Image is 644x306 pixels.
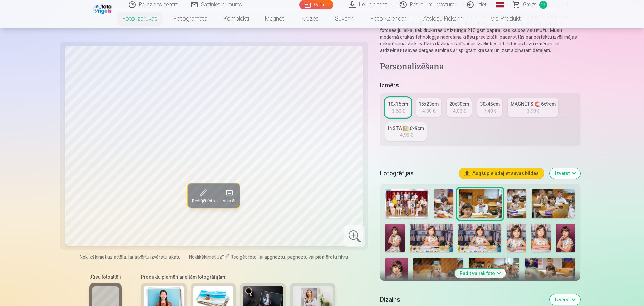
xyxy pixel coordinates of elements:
div: 4,80 € [453,107,466,114]
span: Noklikšķiniet uz [189,254,222,260]
span: Aizstāt [223,198,236,204]
button: Rādīt vairāk foto [454,269,506,278]
div: 30x45cm [480,101,500,107]
a: Magnēti [257,9,293,28]
p: Mūsu fotoattēlu izdrukas uz Fuji Film Crystal profesionālās kvalitātes papīra saglabās jūsu īpašo... [380,13,580,54]
button: Izvērst [550,168,580,179]
a: 30x45cm7,40 € [477,98,502,117]
span: lai apgrieztu, pagrieztu vai piemērotu filtru [259,254,348,260]
a: MAGNĒTS 🧲 6x9cm3,90 € [508,98,558,117]
div: 4,90 € [400,132,413,138]
button: Rediģēt foto [188,183,219,208]
span: 11 [539,1,547,9]
button: Aizstāt [219,183,240,208]
div: 20x30cm [449,101,469,107]
img: /fa1 [93,3,113,14]
a: 15x23cm4,30 € [416,98,441,117]
span: Rediģēt foto [231,254,257,260]
div: 3,90 € [527,107,539,114]
span: " [222,254,224,260]
h5: Izmērs [380,81,580,90]
div: 10x15cm [388,101,408,107]
div: 15x23cm [419,101,439,107]
a: 10x15cm3,60 € [385,98,411,117]
div: MAGNĒTS 🧲 6x9cm [510,101,556,107]
span: Noklikšķiniet uz attēla, lai atvērtu izvērstu skatu [80,254,181,260]
button: Izvērst [550,294,580,305]
span: Grozs [523,1,537,9]
a: INSTA 🖼️ 6x9cm4,90 € [385,122,427,141]
a: Visi produkti [472,9,530,28]
h6: Produktu piemēri ar citām fotogrāfijām [138,274,338,280]
div: INSTA 🖼️ 6x9cm [388,125,424,132]
a: Suvenīri [327,9,363,28]
button: Augšupielādējiet savas bildes [459,168,544,179]
a: Atslēgu piekariņi [415,9,472,28]
a: 20x30cm4,80 € [447,98,472,117]
a: Fotogrāmata [165,9,216,28]
a: Komplekti [216,9,257,28]
a: Foto kalendāri [363,9,415,28]
div: 7,40 € [484,107,496,114]
a: Foto izdrukas [114,9,165,28]
span: " [257,254,259,260]
h6: Jūsu fotoattēli [89,274,122,280]
span: Rediģēt foto [192,198,215,204]
h5: Fotogrāfijas [380,169,453,178]
h4: Personalizēšana [380,62,580,73]
div: 4,30 € [422,107,435,114]
a: Krūzes [293,9,327,28]
div: 3,60 € [392,107,405,114]
h5: Dizains [380,295,544,304]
